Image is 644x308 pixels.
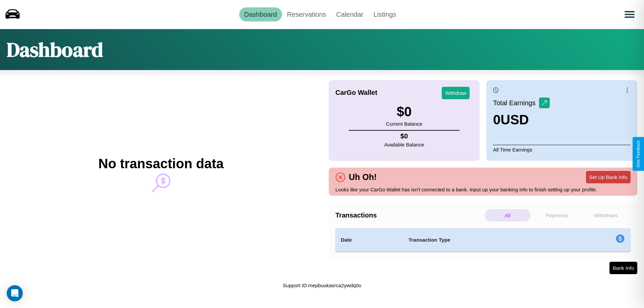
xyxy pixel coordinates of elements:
[493,112,550,127] h3: 0 USD
[586,171,631,183] button: Set Up Bank Info
[493,145,631,154] p: All Time Earnings
[493,97,539,109] p: Total Earnings
[7,285,23,301] div: Open Intercom Messenger
[534,209,580,222] p: Payments
[335,185,631,194] p: Looks like your CarGo Wallet has isn't connected to a bank. Input up your banking info to finish ...
[335,89,377,97] h4: CarGo Wallet
[345,172,380,182] h4: Uh Oh!
[409,236,561,244] h4: Transaction Type
[620,5,639,24] button: Open menu
[636,140,641,168] div: Give Feedback
[341,236,398,244] h4: Date
[335,228,631,252] table: simple table
[282,7,331,21] a: Reservations
[609,262,637,274] button: Bank Info
[386,104,422,119] h3: $ 0
[331,7,368,21] a: Calendar
[335,211,483,219] h4: Transactions
[583,209,629,222] p: Withdraws
[384,132,424,140] h4: $ 0
[283,281,361,290] p: Support ID: mepbuukasrca2ywdq0o
[384,140,424,149] p: Available Balance
[368,7,401,21] a: Listings
[386,119,422,128] p: Current Balance
[239,7,282,21] a: Dashboard
[98,156,223,171] h2: No transaction data
[485,209,531,222] p: All
[7,36,103,63] h1: Dashboard
[442,87,470,99] button: Withdraw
